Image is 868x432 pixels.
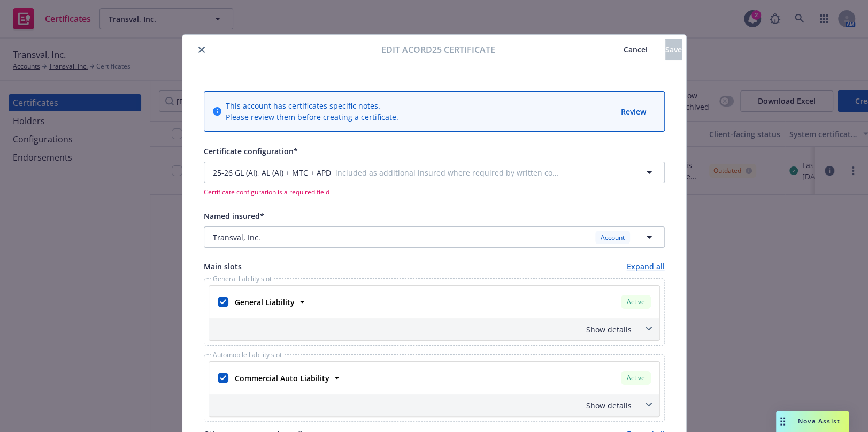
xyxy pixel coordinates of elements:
span: Cancel [624,44,648,55]
div: This account has certificates specific notes. [226,100,398,111]
div: Show details [211,400,632,411]
span: Transval, Inc. [213,232,260,243]
div: Show details [209,394,659,416]
button: 25-26 GL (AI), AL (AI) + MTC + APDincluded as additional insured where required by written contra... [204,162,665,183]
button: Nova Assist [776,411,849,432]
span: Certificate configuration is a required field [204,187,665,196]
strong: Commercial Auto Liability [235,373,329,383]
span: Review [621,107,646,117]
span: Named insured* [204,211,264,221]
div: Show details [209,318,659,340]
span: Edit Acord25 certificate [381,43,495,56]
span: Main slots [204,261,242,272]
span: Active [625,373,647,383]
button: Transval, Inc.Account [204,226,665,248]
span: Save [665,44,682,55]
button: close [195,43,208,56]
span: Active [625,297,647,307]
span: Nova Assist [798,416,840,426]
button: Cancel [606,39,665,60]
span: 25-26 GL (AI), AL (AI) + MTC + APD [213,167,331,178]
button: Save [665,39,682,60]
button: Review [620,105,647,118]
div: Drag to move [776,411,789,432]
span: General liability slot [211,276,274,282]
span: Certificate configuration* [204,146,298,156]
span: included as additional insured where required by written contract with respect to General Liabili... [335,167,560,178]
span: Automobile liability slot [211,352,284,358]
div: Account [595,231,630,244]
strong: General Liability [235,297,295,307]
a: Expand all [627,261,665,272]
div: Show details [211,324,632,335]
div: Please review them before creating a certificate. [226,111,398,123]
